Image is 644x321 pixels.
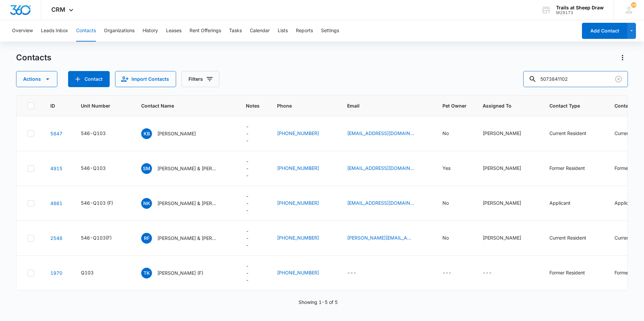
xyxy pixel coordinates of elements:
[250,20,270,42] button: Calendar
[549,234,598,242] div: Contact Type - Current Resident - Select to Edit Field
[277,165,319,172] a: [PHONE_NUMBER]
[442,165,463,173] div: Pet Owner - Yes - Select to Edit Field
[277,199,319,206] a: [PHONE_NUMBER]
[442,102,467,109] span: Pet Owner
[277,199,331,207] div: Phone - 9708881188 - Select to Edit Field
[483,234,521,241] div: [PERSON_NAME]
[81,102,125,109] span: Unit Number
[483,269,504,277] div: Assigned To - - Select to Edit Field
[442,165,450,172] div: Yes
[141,102,220,109] span: Contact Name
[76,20,96,42] button: Contacts
[246,228,261,249] div: Notes - - Select to Edit Field
[277,165,331,173] div: Phone - 3522226538 - Select to Edit Field
[141,128,152,139] span: KB
[81,165,118,173] div: Unit Number - 546-Q103 - Select to Edit Field
[246,102,261,109] span: Notes
[81,199,113,206] div: 546-Q103 (F)
[483,199,533,207] div: Assigned To - Jennifer Garifi - Select to Edit Field
[157,269,203,276] p: [PERSON_NAME] (F)
[143,20,158,42] button: History
[141,198,152,209] span: NK
[68,71,110,87] button: Add Contact
[141,268,152,278] span: TK
[442,269,451,277] div: ---
[483,130,521,137] div: [PERSON_NAME]
[246,193,261,214] div: Notes - - Select to Edit Field
[277,102,321,109] span: Phone
[347,199,414,206] a: [EMAIL_ADDRESS][DOMAIN_NAME]
[157,200,218,207] p: [PERSON_NAME] & [PERSON_NAME]
[483,199,521,206] div: [PERSON_NAME]
[442,130,449,137] div: No
[141,233,152,244] span: RF
[582,23,627,39] button: Add Contact
[246,158,261,179] div: Notes - - Select to Edit Field
[483,269,492,277] div: ---
[483,234,533,242] div: Assigned To - Jennifer Garifi - Select to Edit Field
[81,130,118,138] div: Unit Number - 546-Q103 - Select to Edit Field
[181,71,219,87] button: Filters
[157,235,218,242] p: [PERSON_NAME] & [PERSON_NAME] [PERSON_NAME]
[321,20,339,42] button: Settings
[141,128,208,139] div: Contact Name - Kenneth Babcock - Select to Edit Field
[549,269,585,276] div: Former Resident
[246,123,249,144] div: ---
[347,130,414,137] a: [EMAIL_ADDRESS][DOMAIN_NAME]
[141,163,152,174] span: SM
[50,235,62,241] a: Navigate to contact details page for Ramon Flores & Claudia Lopez de Flores
[50,166,62,171] a: Navigate to contact details page for Shelly McMullen & John Cinicola
[81,199,125,207] div: Unit Number - 546-Q103 (F) - Select to Edit Field
[631,2,636,8] div: notifications count
[81,269,94,276] div: Q103
[41,20,68,42] button: Leads Inbox
[347,199,426,207] div: Email - NKAUR0395@gmail.com - Select to Edit Field
[166,20,181,42] button: Leases
[296,20,313,42] button: Reports
[614,199,636,206] div: Applicant
[549,199,571,206] div: Applicant
[81,165,106,172] div: 546-Q103
[246,158,249,179] div: ---
[246,262,261,283] div: Notes - - Select to Edit Field
[347,234,414,241] a: [PERSON_NAME][EMAIL_ADDRESS][DOMAIN_NAME]
[483,102,524,109] span: Assigned To
[141,163,230,174] div: Contact Name - Shelly McMullen & John Cinicola - Select to Edit Field
[246,193,249,214] div: ---
[442,130,461,138] div: Pet Owner - No - Select to Edit Field
[141,268,215,278] div: Contact Name - Trevor Kuhn (F) - Select to Edit Field
[246,228,249,249] div: ---
[277,130,319,137] a: [PHONE_NUMBER]
[246,262,249,283] div: ---
[442,234,449,241] div: No
[549,199,583,207] div: Contact Type - Applicant - Select to Edit Field
[12,20,33,42] button: Overview
[141,198,230,209] div: Contact Name - Navdeep Kaur & Khushdeep Singh - Select to Edit Field
[81,269,106,277] div: Unit Number - Q103 - Select to Edit Field
[157,130,196,137] p: [PERSON_NAME]
[442,199,449,206] div: No
[556,5,604,10] div: account name
[483,130,533,138] div: Assigned To - Sydnee Powell - Select to Edit Field
[613,74,624,84] button: Clear
[16,71,57,87] button: Actions
[50,131,62,136] a: Navigate to contact details page for Kenneth Babcock
[50,200,62,206] a: Navigate to contact details page for Navdeep Kaur & Khushdeep Singh
[299,299,338,306] p: Showing 1-5 of 5
[278,20,288,42] button: Lists
[347,234,426,242] div: Email - ramon.flores22@alumni.colostate.edu - Select to Edit Field
[549,130,598,138] div: Contact Type - Current Resident - Select to Edit Field
[51,6,65,13] span: CRM
[16,53,51,63] h1: Contacts
[190,20,221,42] button: Rent Offerings
[549,165,597,173] div: Contact Type - Former Resident - Select to Edit Field
[229,20,242,42] button: Tasks
[50,102,55,109] span: ID
[442,199,461,207] div: Pet Owner - No - Select to Edit Field
[549,269,597,277] div: Contact Type - Former Resident - Select to Edit Field
[81,234,124,242] div: Unit Number - 546-Q103(F) - Select to Edit Field
[549,234,586,241] div: Current Resident
[50,270,62,276] a: Navigate to contact details page for Trevor Kuhn (F)
[483,165,533,173] div: Assigned To - Jennifer Garifi - Select to Edit Field
[549,130,586,137] div: Current Resident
